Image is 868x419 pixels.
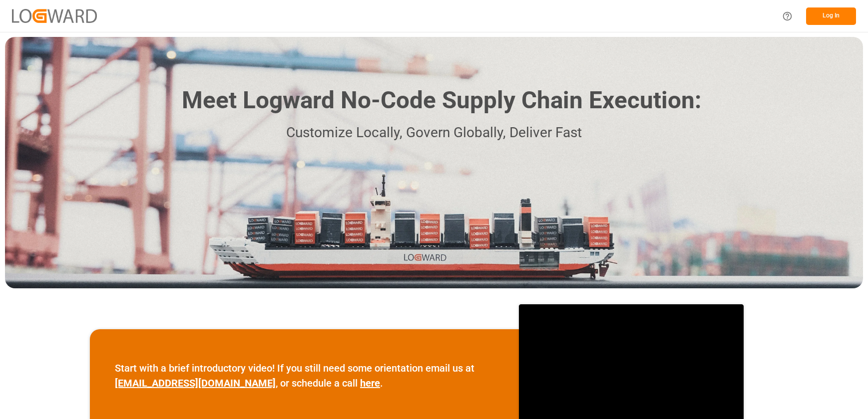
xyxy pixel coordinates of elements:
[806,7,856,25] button: Log In
[360,377,380,389] a: here
[182,83,701,118] h1: Meet Logward No-Code Supply Chain Execution:
[776,5,799,27] button: Help Center
[12,9,97,22] img: Logward_new_orange.png
[167,122,701,144] p: Customize Locally, Govern Globally, Deliver Fast
[115,361,494,391] p: Start with a brief introductory video! If you still need some orientation email us at , or schedu...
[115,377,276,389] a: [EMAIL_ADDRESS][DOMAIN_NAME]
